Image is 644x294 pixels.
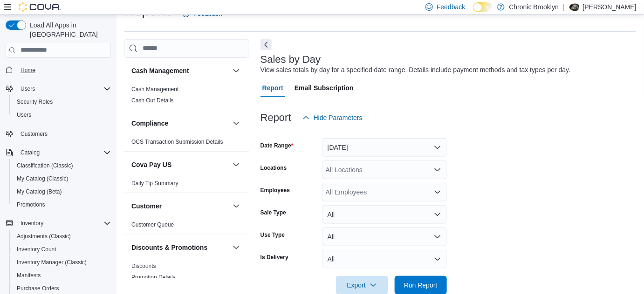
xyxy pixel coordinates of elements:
[13,186,111,197] span: My Catalog (Beta)
[262,79,283,97] span: Report
[21,67,35,74] span: Home
[17,201,45,208] span: Promotions
[17,218,47,229] button: Inventory
[17,65,39,76] a: Home
[13,186,66,197] a: My Catalog (Beta)
[9,269,115,282] button: Manifests
[13,199,111,210] span: Promotions
[434,166,441,174] button: Open list of options
[260,54,321,65] h3: Sales by Day
[231,159,242,170] button: Cova Pay US
[404,281,438,290] span: Run Report
[131,201,229,211] button: Customer
[13,96,56,107] a: Security Roles
[2,146,115,159] button: Catalog
[9,198,115,211] button: Promotions
[17,175,69,182] span: My Catalog (Classic)
[322,250,447,268] button: All
[21,85,35,93] span: Users
[295,79,354,97] span: Email Subscription
[131,243,229,252] button: Discounts & Promotions
[17,147,43,158] button: Catalog
[13,283,63,294] a: Purchase Orders
[2,217,115,230] button: Inventory
[17,64,111,76] span: Home
[131,262,156,270] span: Discounts
[260,164,287,172] label: Locations
[13,257,111,268] span: Inventory Manager (Classic)
[21,220,43,227] span: Inventory
[131,180,178,187] a: Daily Tip Summary
[131,138,223,146] span: OCS Transaction Submission Details
[13,160,77,171] a: Classification (Classic)
[131,139,223,145] a: OCS Transaction Submission Details
[260,65,571,75] div: View sales totals by day for a specified date range. Details include payment methods and tax type...
[437,2,465,12] span: Feedback
[13,270,44,281] a: Manifests
[131,160,229,169] button: Cova Pay US
[9,230,115,243] button: Adjustments (Classic)
[231,65,242,76] button: Cash Management
[131,86,178,93] a: Cash Management
[13,109,111,120] span: Users
[131,97,174,104] a: Cash Out Details
[583,1,637,13] p: [PERSON_NAME]
[322,205,447,224] button: All
[17,128,51,140] a: Customers
[509,1,559,13] p: Chronic Brooklyn
[299,108,366,127] button: Hide Parameters
[131,119,168,128] h3: Compliance
[17,83,111,94] span: Users
[9,172,115,185] button: My Catalog (Classic)
[17,162,73,169] span: Classification (Classic)
[9,95,115,108] button: Security Roles
[2,127,115,140] button: Customers
[17,285,59,292] span: Purchase Orders
[13,244,111,255] span: Inventory Count
[9,185,115,198] button: My Catalog (Beta)
[314,113,363,122] span: Hide Parameters
[322,138,447,157] button: [DATE]
[231,242,242,253] button: Discounts & Promotions
[131,180,178,187] span: Daily Tip Summary
[131,263,156,269] a: Discounts
[17,98,53,106] span: Security Roles
[13,96,111,107] span: Security Roles
[131,243,207,252] h3: Discounts & Promotions
[124,178,249,193] div: Cova Pay US
[131,66,229,75] button: Cash Management
[17,259,87,266] span: Inventory Manager (Classic)
[21,130,48,138] span: Customers
[2,82,115,95] button: Users
[131,160,171,169] h3: Cova Pay US
[17,147,111,158] span: Catalog
[260,254,288,261] label: Is Delivery
[13,244,60,255] a: Inventory Count
[131,97,174,104] span: Cash Out Details
[13,257,90,268] a: Inventory Manager (Classic)
[17,233,71,240] span: Adjustments (Classic)
[131,66,189,75] h3: Cash Management
[21,149,40,156] span: Catalog
[17,218,111,229] span: Inventory
[17,188,62,195] span: My Catalog (Beta)
[131,86,178,93] span: Cash Management
[13,199,49,210] a: Promotions
[260,112,291,123] h3: Report
[13,109,35,120] a: Users
[568,1,579,13] div: BIll Morales
[473,2,493,12] input: Dark Mode
[260,39,272,50] button: Next
[9,159,115,172] button: Classification (Classic)
[131,221,174,228] span: Customer Queue
[131,274,176,281] a: Promotion Details
[13,283,111,294] span: Purchase Orders
[124,84,249,110] div: Cash Management
[9,108,115,121] button: Users
[2,63,115,77] button: Home
[260,142,294,149] label: Date Range
[124,219,249,234] div: Customer
[131,274,176,281] span: Promotion Details
[13,173,72,184] a: My Catalog (Classic)
[17,83,39,94] button: Users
